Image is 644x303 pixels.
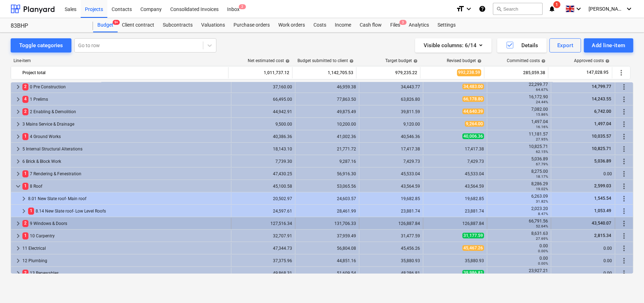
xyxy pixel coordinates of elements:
div: 8,286.29 [490,181,548,191]
a: Income [331,18,355,32]
div: 8 Roof [22,181,228,192]
span: keyboard_arrow_right [14,157,22,166]
div: 0.00 [554,258,612,263]
div: 44,942.91 [234,109,292,114]
span: More actions [620,232,628,240]
div: 7 Rendering & Fenestration [22,168,228,180]
span: More actions [620,145,628,153]
span: 44,640.39 [462,109,484,114]
span: 1 [28,208,34,214]
div: 5 Internal Structural Alterations [22,143,228,155]
span: search [496,6,502,12]
small: 64.67% [536,88,548,92]
i: notifications [548,5,556,13]
div: Target budget [385,58,418,63]
a: Client contract [118,18,159,32]
div: 10 Carpentry [22,230,228,242]
span: keyboard_arrow_right [14,257,22,265]
div: 28,461.99 [298,209,356,214]
div: 21,771.72 [298,147,356,151]
span: 66,178.80 [462,96,484,102]
span: More actions [620,132,628,141]
div: 6,263.09 [490,194,548,204]
div: 34,443.77 [362,84,420,89]
span: 1,053.49 [594,208,612,213]
div: 13 Renewables [22,268,228,279]
span: help [412,59,418,63]
small: 0.00% [538,261,548,265]
div: 0 Pre Construction [22,81,228,93]
div: 0.00 [490,256,548,266]
div: 979,235.22 [359,67,417,78]
span: 40,006.36 [462,133,484,139]
div: 22,299.77 [490,82,548,92]
span: 1 [22,183,28,189]
div: Budget submitted to client [297,58,354,63]
div: 39,811.59 [362,109,420,114]
small: 15.86% [536,112,548,116]
div: Line-item [11,58,229,63]
div: 1,142,705.53 [295,67,353,78]
div: 41,002.36 [298,134,356,139]
div: Purchase orders [229,18,274,32]
div: 3 Mains Service & Drainage [22,119,228,130]
div: 20,502.97 [234,196,292,201]
div: Add line-item [592,41,626,50]
div: 53,065.56 [298,184,356,189]
div: 35,880.93 [426,258,484,263]
div: 5,036.89 [490,156,548,166]
div: Files [386,18,404,32]
span: More actions [620,120,628,128]
div: 44,851.16 [298,258,356,263]
div: 11 Electrical [22,243,228,254]
small: 24.44% [536,100,548,104]
div: 7,082.00 [490,107,548,117]
div: 35,880.93 [362,258,420,263]
span: keyboard_arrow_right [14,132,22,141]
div: 51,609.54 [298,271,356,276]
div: Settings [433,18,460,32]
span: 10,825.71 [591,146,612,151]
span: More actions [620,257,628,265]
div: 6 Brick & Block Work [22,156,228,167]
i: keyboard_arrow_down [625,5,633,13]
div: 31,477.59 [362,233,420,238]
div: 127,516.34 [234,221,292,226]
div: 2,023.20 [490,206,548,216]
div: 37,375.96 [234,258,292,263]
i: Knowledge base [479,5,486,13]
div: 66,791.56 [490,219,548,228]
div: 37,160.00 [234,84,292,89]
div: Net estimated cost [248,58,290,63]
div: Budget [93,18,118,32]
div: Committed costs [507,58,546,63]
i: keyboard_arrow_down [574,5,583,13]
div: 23,881.74 [426,209,484,214]
iframe: Chat Widget [608,269,644,303]
div: 2 Enabling & Demolition [22,106,228,117]
div: 45,533.04 [426,171,484,176]
div: 9,120.00 [362,122,420,127]
span: 2,599.03 [594,183,612,188]
span: [PERSON_NAME] [589,6,624,12]
span: help [604,59,610,63]
div: 45,456.26 [362,246,420,251]
div: Toggle categories [19,41,63,50]
span: keyboard_arrow_right [14,269,22,277]
span: keyboard_arrow_right [14,244,22,253]
div: 48,286.81 [362,271,420,276]
span: More actions [620,83,628,91]
span: More actions [620,194,628,203]
div: 43,564.59 [426,184,484,189]
div: 46,959.38 [298,84,356,89]
div: Revised budget [447,58,482,63]
div: 83BHP [11,22,85,30]
span: 31,177.59 [462,233,484,238]
div: 16,172.90 [490,94,548,104]
div: 11,181.57 [490,132,548,142]
div: 9 Windows & Doors [22,218,228,229]
a: Costs [309,18,331,32]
